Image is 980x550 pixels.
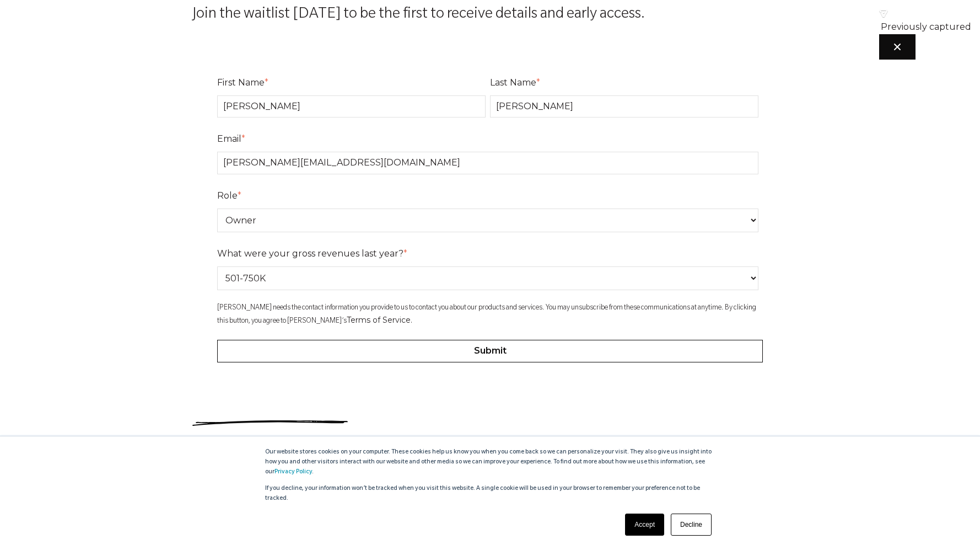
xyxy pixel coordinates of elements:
[490,77,536,88] span: Last Name
[217,303,763,328] p: [PERSON_NAME] needs the contact information you provide to us to contact you about our products a...
[217,340,763,362] input: Submit
[265,484,715,504] p: If you decline, your information won’t be tracked when you visit this website. A single cookie wi...
[265,447,715,477] p: Our website stores cookies on your computer. These cookies help us know you when you come back so...
[274,469,312,476] a: Privacy Policy
[192,420,348,426] img: underline.svg
[671,514,712,536] a: Decline
[217,248,403,259] span: What were your gross revenues last year?
[347,315,412,325] a: Terms of Service.
[192,3,788,28] p: Join the waitlist [DATE] to be the first to receive details and early access.
[217,190,238,201] span: Role
[217,134,241,144] span: Email
[217,77,265,88] span: First Name
[625,514,664,536] a: Accept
